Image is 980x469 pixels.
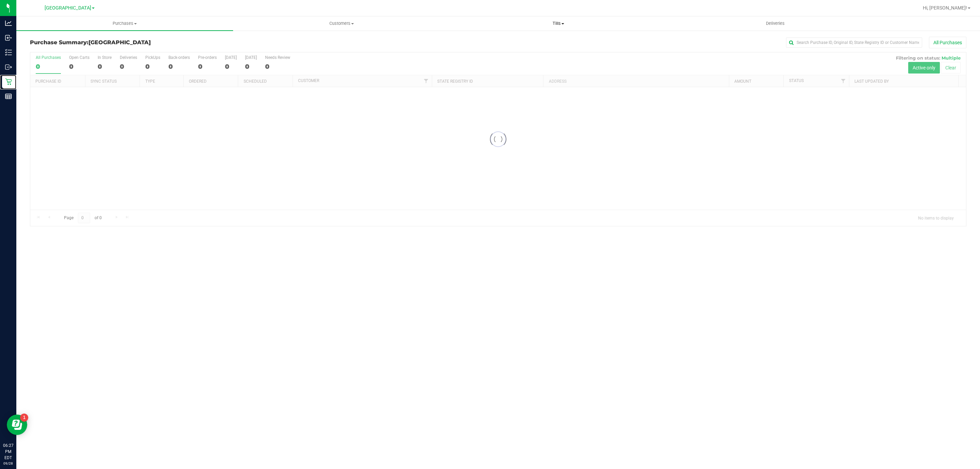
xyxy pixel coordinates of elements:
[45,5,91,11] span: [GEOGRAPHIC_DATA]
[16,20,233,27] span: Purchases
[5,20,12,27] inline-svg: Analytics
[923,5,967,11] span: Hi, [PERSON_NAME]!
[3,442,13,461] p: 06:27 PM EDT
[3,461,13,466] p: 09/28
[88,39,151,46] span: [GEOGRAPHIC_DATA]
[5,78,12,85] inline-svg: Retail
[450,16,667,31] a: Tills
[757,20,794,27] span: Deliveries
[786,37,922,48] input: Search Purchase ID, Original ID, State Registry ID or Customer Name...
[30,39,342,46] h3: Purchase Summary:
[5,64,12,70] inline-svg: Outbound
[233,16,450,31] a: Customers
[5,93,12,100] inline-svg: Reports
[450,20,666,27] span: Tills
[5,49,12,56] inline-svg: Inventory
[20,414,28,422] iframe: Resource center unread badge
[667,16,884,31] a: Deliveries
[16,16,233,31] a: Purchases
[5,34,12,41] inline-svg: Inbound
[7,415,27,435] iframe: Resource center
[233,20,450,27] span: Customers
[929,37,966,48] button: All Purchases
